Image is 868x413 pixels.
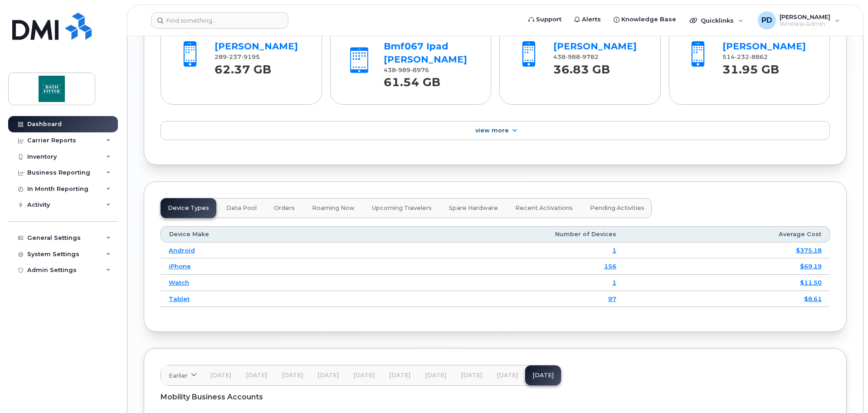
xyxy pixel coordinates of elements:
[372,204,432,212] span: Upcoming Travelers
[384,41,467,65] a: Bmf067 Ipad [PERSON_NAME]
[624,226,830,243] th: Average Cost
[356,226,624,243] th: Number of Devices
[497,372,518,379] span: [DATE]
[612,247,616,254] a: 1
[169,279,189,286] a: Watch
[566,53,580,60] span: 988
[735,53,749,60] span: 232
[800,262,822,270] a: $69.19
[151,12,288,29] input: Find something...
[568,10,607,29] a: Alerts
[590,204,644,212] span: Pending Activities
[701,17,734,24] span: Quicklinks
[751,11,846,29] div: Pietro DiToto
[396,67,410,73] span: 989
[389,372,410,379] span: [DATE]
[210,372,231,379] span: [DATE]
[461,372,482,379] span: [DATE]
[169,247,195,254] a: Android
[612,279,616,286] a: 1
[553,53,599,60] span: 438
[608,295,616,302] a: 97
[353,372,375,379] span: [DATE]
[246,372,267,379] span: [DATE]
[169,262,191,270] a: iPhone
[722,53,768,60] span: 514
[169,371,188,380] span: Earlier
[800,279,822,286] a: $11.50
[312,204,355,212] span: Roaming Now
[384,67,429,73] span: 438
[161,121,830,140] a: View More
[722,58,779,76] strong: 31.95 GB
[241,53,260,60] span: 9195
[169,295,190,302] a: Tablet
[274,204,295,212] span: Orders
[536,15,561,24] span: Support
[604,262,616,270] a: 156
[161,386,830,408] div: Mobility Business Accounts
[722,41,806,52] a: [PERSON_NAME]
[161,365,203,385] a: Earlier
[161,226,356,243] th: Device Make
[607,10,683,29] a: Knowledge Base
[317,372,339,379] span: [DATE]
[215,58,271,76] strong: 62.37 GB
[410,67,429,73] span: 8976
[749,53,768,60] span: 8862
[796,247,822,254] a: $375.18
[226,204,257,212] span: Data Pool
[683,11,750,29] div: Quicklinks
[761,15,772,26] span: PD
[780,20,830,28] span: Wireless Admin
[475,127,509,134] span: View More
[522,10,568,29] a: Support
[621,15,676,24] span: Knowledge Base
[780,13,830,20] span: [PERSON_NAME]
[553,41,637,52] a: [PERSON_NAME]
[553,58,610,76] strong: 36.83 GB
[582,15,601,24] span: Alerts
[804,295,822,302] a: $8.61
[227,53,241,60] span: 237
[384,70,440,89] strong: 61.54 GB
[580,53,599,60] span: 9782
[215,53,260,60] span: 289
[515,204,573,212] span: Recent Activations
[449,204,498,212] span: Spare Hardware
[215,41,298,52] a: [PERSON_NAME]
[282,372,303,379] span: [DATE]
[425,372,446,379] span: [DATE]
